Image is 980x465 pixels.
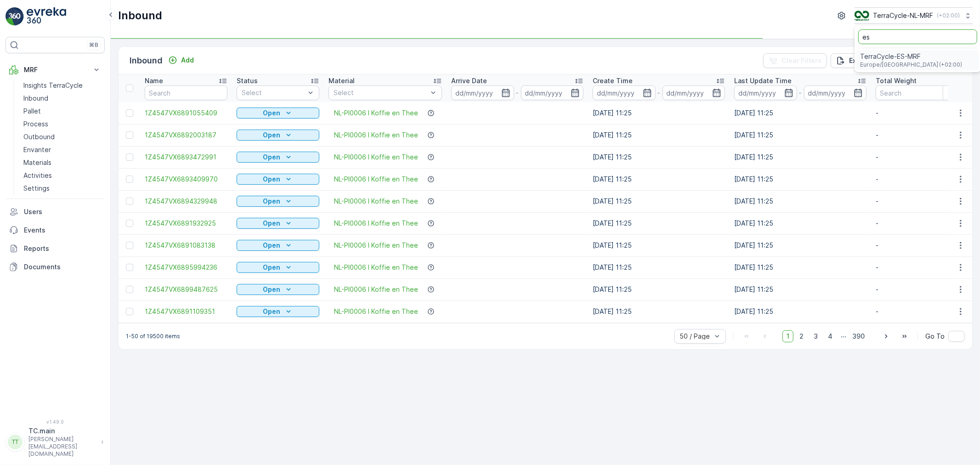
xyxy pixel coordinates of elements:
[23,158,51,167] p: Materials
[334,241,418,250] span: NL-PI0006 I Koffie en Thee
[782,330,793,342] span: 1
[730,301,871,323] td: [DATE] 11:25
[876,241,958,250] p: -
[237,76,258,85] p: Status
[126,264,133,271] div: Toggle Row Selected
[873,11,933,20] p: TerraCycle-NL-MRF
[237,240,319,251] button: Open
[20,79,105,92] a: Insights TerraCycle
[145,153,227,162] a: 1Z4547VX6893472991
[334,88,428,97] p: Select
[329,76,355,85] p: Material
[730,168,871,190] td: [DATE] 11:25
[237,262,319,273] button: Open
[588,278,730,301] td: [DATE] 11:25
[145,197,227,206] a: 1Z4547VX6894329948
[23,94,48,103] p: Inbound
[334,108,418,118] a: NL-PI0006 I Koffie en Thee
[876,108,958,118] p: -
[20,182,105,195] a: Settings
[588,168,730,190] td: [DATE] 11:25
[795,330,808,342] span: 2
[6,426,105,458] button: TTTC.main[PERSON_NAME][EMAIL_ADDRESS][DOMAIN_NAME]
[263,219,280,228] p: Open
[516,87,519,98] p: -
[451,85,514,100] input: dd/mm/yyyy
[23,107,41,116] p: Pallet
[855,11,869,21] img: TC_v739CUj.png
[28,426,96,436] p: TC.main
[730,190,871,212] td: [DATE] 11:25
[24,244,101,253] p: Reports
[876,85,958,100] input: Search
[849,56,870,65] p: Export
[876,263,958,272] p: -
[126,333,180,340] p: 1-50 of 19500 items
[181,56,194,65] p: Add
[145,108,227,118] span: 1Z4547VX6891055409
[588,102,730,124] td: [DATE] 11:25
[145,85,227,100] input: Search
[24,65,86,74] p: MRF
[263,241,280,250] p: Open
[588,190,730,212] td: [DATE] 11:25
[593,85,656,100] input: dd/mm/yyyy
[860,52,963,61] span: TerraCycle-ES-MRF
[334,219,418,228] a: NL-PI0006 I Koffie en Thee
[860,61,963,68] span: Europe/[GEOGRAPHIC_DATA] (+02:00)
[237,152,319,163] button: Open
[145,263,227,272] span: 1Z4547VX6895994236
[451,76,487,85] p: Arrive Date
[20,156,105,169] a: Materials
[145,76,163,85] p: Name
[593,76,633,85] p: Create Time
[6,239,105,258] a: Reports
[242,88,305,97] p: Select
[237,174,319,185] button: Open
[841,330,846,342] p: ...
[126,153,133,161] div: Toggle Row Selected
[730,146,871,168] td: [DATE] 11:25
[334,130,418,140] a: NL-PI0006 I Koffie en Thee
[126,242,133,249] div: Toggle Row Selected
[237,284,319,295] button: Open
[6,61,105,79] button: MRF
[876,130,958,140] p: -
[876,175,958,184] p: -
[20,105,105,118] a: Pallet
[20,118,105,130] a: Process
[876,197,958,206] p: -
[848,330,869,342] span: 390
[263,263,280,272] p: Open
[730,278,871,301] td: [DATE] 11:25
[6,203,105,221] a: Users
[876,76,917,85] p: Total Weight
[6,419,105,425] span: v 1.49.0
[237,108,319,119] button: Open
[334,197,418,206] a: NL-PI0006 I Koffie en Thee
[334,285,418,294] a: NL-PI0006 I Koffie en Thee
[126,308,133,315] div: Toggle Row Selected
[118,8,162,23] p: Inbound
[145,175,227,184] a: 1Z4547VX6893409970
[588,234,730,256] td: [DATE] 11:25
[145,285,227,294] span: 1Z4547VX6899487625
[24,226,101,235] p: Events
[145,307,227,316] a: 1Z4547VX6891109351
[237,306,319,317] button: Open
[126,109,133,117] div: Toggle Row Selected
[23,81,83,90] p: Insights TerraCycle
[263,307,280,316] p: Open
[23,171,52,180] p: Activities
[588,124,730,146] td: [DATE] 11:25
[23,132,55,142] p: Outbound
[8,435,23,449] div: TT
[24,207,101,216] p: Users
[876,153,958,162] p: -
[730,212,871,234] td: [DATE] 11:25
